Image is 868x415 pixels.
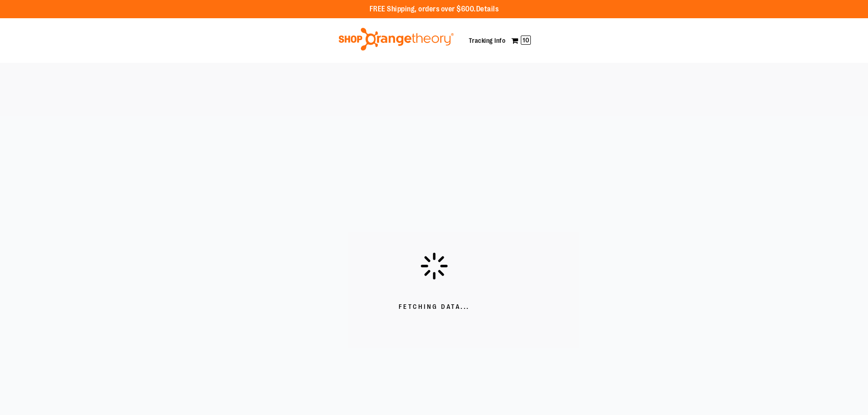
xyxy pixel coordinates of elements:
a: Details [476,5,499,13]
span: 10 [521,36,531,45]
span: Fetching Data... [399,302,470,312]
p: FREE Shipping, orders over $600. [370,4,499,15]
img: Shop Orangetheory [337,28,455,51]
a: Tracking Info [469,37,506,44]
